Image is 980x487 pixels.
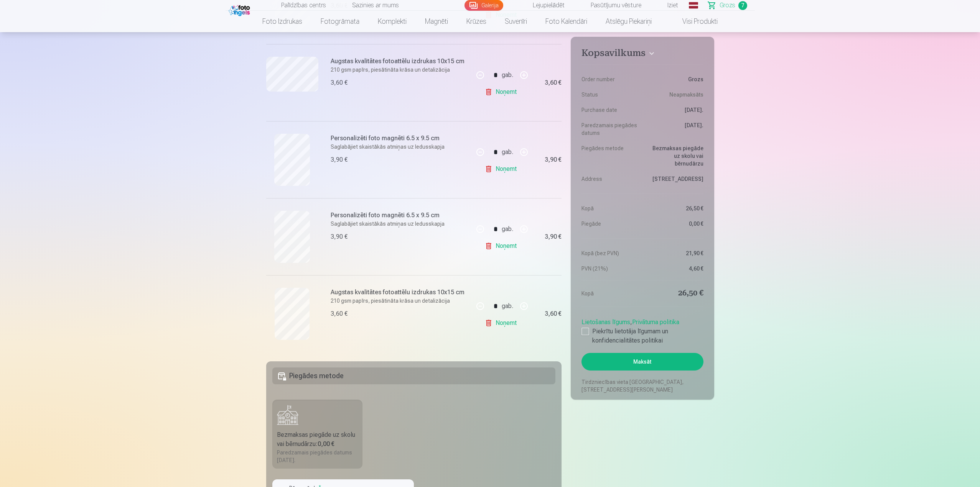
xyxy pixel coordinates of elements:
[331,232,348,241] div: 3,90 €
[545,312,562,316] div: 3,60 €
[277,449,358,464] div: Paredzamais piegādes datums [DATE].
[581,205,639,212] dt: Kopā
[311,11,369,32] a: Fotogrāmata
[581,91,639,98] dt: Status
[581,288,639,299] dt: Kopā
[596,11,661,32] a: Atslēgu piekariņi
[581,318,630,326] a: Lietošanas līgums
[646,144,703,167] dd: Bezmaksas piegāde uz skolu vai bērnudārzu
[496,11,536,32] a: Suvenīri
[331,143,469,151] p: Saglabājiet skaistākās atmiņas uz ledusskapja
[581,48,703,61] button: Kopsavilkums
[581,175,639,183] dt: Address
[581,249,639,257] dt: Kopā (bez PVN)
[331,78,348,87] div: 3,60 €
[331,288,469,297] h6: Augstas kvalitātes fotoattēlu izdrukas 10x15 cm
[331,66,469,74] p: 210 gsm papīrs, piesātināta krāsa un detalizācija
[646,106,703,114] dd: [DATE].
[646,249,703,257] dd: 21,90 €
[331,297,469,305] p: 210 gsm papīrs, piesātināta krāsa un detalizācija
[646,220,703,228] dd: 0,00 €
[536,11,596,32] a: Foto kalendāri
[331,134,469,143] h6: Personalizēti foto magnēti 6.5 x 9.5 cm
[581,378,703,394] p: Tirdzniecības vieta [GEOGRAPHIC_DATA], [STREET_ADDRESS][PERSON_NAME]
[485,315,520,331] a: Noņemt
[646,175,703,183] dd: [STREET_ADDRESS]
[331,220,469,228] p: Saglabājiet skaistākās atmiņas uz ledusskapja
[661,11,727,32] a: Visi produkti
[545,80,562,85] div: 3,60 €
[277,430,358,449] div: Bezmaksas piegāde uz skolu vai bērnudārzu :
[457,11,496,32] a: Krūzes
[581,121,639,137] dt: Paredzamais piegādes datums
[318,440,334,448] b: 0,00 €
[331,57,469,66] h6: Augstas kvalitātes fotoattēlu izdrukas 10x15 cm
[485,84,520,100] a: Noņemt
[632,318,679,326] a: Privātuma politika
[545,234,562,239] div: 3,90 €
[738,1,747,10] span: 7
[581,220,639,228] dt: Piegāde
[502,66,513,84] div: gab.
[502,297,513,315] div: gab.
[253,11,311,32] a: Foto izdrukas
[416,11,457,32] a: Magnēti
[581,144,639,167] dt: Piegādes metode
[646,121,703,137] dd: [DATE].
[485,161,520,177] a: Noņemt
[502,143,513,161] div: gab.
[545,157,562,162] div: 3,90 €
[646,75,703,83] dd: Grozs
[646,205,703,212] dd: 26,50 €
[581,75,639,83] dt: Order number
[581,265,639,272] dt: PVN (21%)
[581,327,703,345] label: Piekrītu lietotāja līgumam un konfidencialitātes politikai
[720,1,735,10] span: Grozs
[331,309,348,318] div: 3,60 €
[369,11,416,32] a: Komplekti
[229,3,252,16] img: /fa1
[331,155,348,164] div: 3,90 €
[485,238,520,254] a: Noņemt
[581,353,703,371] button: Maksāt
[581,106,639,114] dt: Purchase date
[669,91,703,98] span: Neapmaksāts
[646,265,703,272] dd: 4,60 €
[272,367,556,384] h5: Piegādes metode
[502,220,513,238] div: gab.
[581,315,703,345] div: ,
[331,211,469,220] h6: Personalizēti foto magnēti 6.5 x 9.5 cm
[646,288,703,299] dd: 26,50 €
